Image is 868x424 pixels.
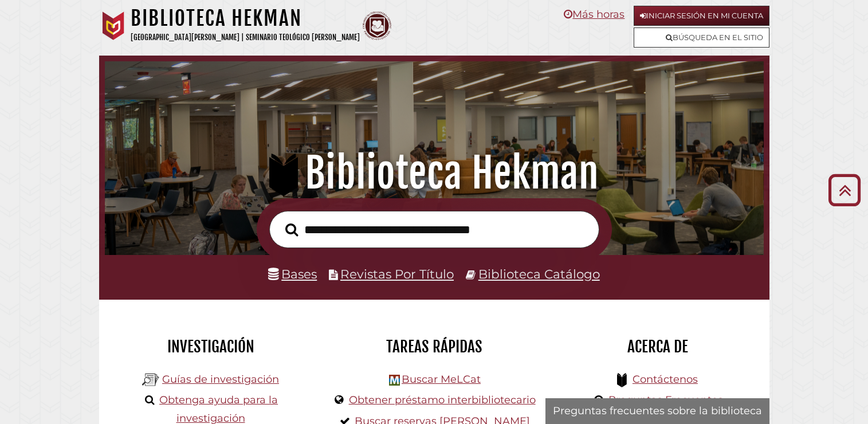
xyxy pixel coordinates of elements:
[269,148,599,198] font: Biblioteca Hekman
[281,266,317,281] font: Bases
[402,373,481,386] a: Buscar MeLCat
[564,8,625,21] a: Más horas
[633,373,698,386] a: Contáctenos
[269,154,298,196] svg: }
[673,33,763,42] font: Búsqueda en el sitio
[280,220,304,240] button: Buscar
[389,375,400,386] img: Logotipo de la Biblioteca Hekman
[608,394,723,406] a: Preguntas Frecuentes
[131,31,360,44] p: [GEOGRAPHIC_DATA][PERSON_NAME] | Seminario Teológico [PERSON_NAME]
[142,371,159,388] img: Logotipo de la Biblioteca Hekman
[634,6,769,26] a: Iniciar sesión en Mi cuenta
[824,180,865,199] a: Volver al principio
[162,373,279,386] a: Guías de investigación
[340,266,454,281] a: Revistas Por Título
[572,8,625,21] font: Más horas
[617,373,627,387] svg: de la Biblioteca [PERSON_NAME]
[634,28,769,48] a: Búsqueda en el sitio
[478,266,600,281] a: Biblioteca Catálogo
[363,11,391,40] img: Seminario Teológico Calvino
[349,394,536,406] a: Obtener préstamo interbibliotecario
[555,337,761,356] h2: Acerca de
[131,6,360,31] h1: Biblioteca Hekman
[108,337,314,356] h2: Investigación
[285,222,299,236] i: Search
[268,266,317,281] a: Bases
[99,11,128,40] img: Universidad de Calvin
[646,11,763,20] font: Iniciar sesión en Mi cuenta
[331,337,537,356] h2: Tareas rápidas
